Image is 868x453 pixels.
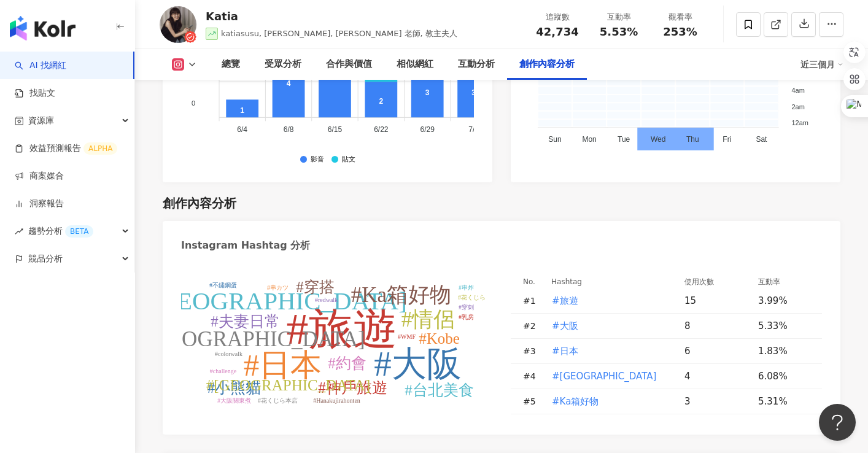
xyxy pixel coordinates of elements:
span: 253% [663,26,697,38]
div: # 3 [523,344,541,358]
tspan: 2am [791,103,804,110]
tspan: #夫妻日常 [211,313,280,330]
div: 8 [684,319,748,333]
div: 創作內容分析 [163,195,236,212]
button: #日本 [551,339,579,363]
td: 5.33% [748,314,822,339]
div: 6 [684,344,748,358]
a: searchAI 找網紅 [15,60,66,72]
button: #[GEOGRAPHIC_DATA] [551,364,657,389]
div: 追蹤數 [534,11,581,23]
iframe: Help Scout Beacon - Open [819,404,856,441]
span: #[GEOGRAPHIC_DATA] [552,370,656,383]
span: #大阪 [552,319,578,333]
tspan: 4am [791,87,804,94]
tspan: #colorwalk [215,350,242,357]
div: 總覽 [222,57,240,72]
div: 觀看率 [657,11,703,23]
td: 1.83% [748,339,822,364]
td: 5.31% [748,389,822,414]
tspan: 0 [192,99,195,107]
tspan: Wed [651,136,665,144]
span: 資源庫 [28,107,54,134]
tspan: #不鏽鋼蛋 [209,282,237,288]
a: 洞察報告 [15,198,64,210]
img: KOL Avatar [160,6,196,43]
td: 3.99% [748,288,822,314]
div: 4 [684,370,748,383]
tspan: #串炸 [459,284,474,291]
td: 6.08% [748,364,822,389]
td: #Ka箱好物 [541,389,675,414]
tspan: #台北美食 [405,382,474,398]
tspan: #Ka箱好物 [351,283,451,307]
td: #Osaka [541,364,675,389]
tspan: #[GEOGRAPHIC_DATA] [206,377,370,393]
div: # 5 [523,395,541,408]
tspan: #花くじら [458,294,486,301]
tspan: 6/22 [374,126,389,134]
tspan: #redwalk [315,296,338,303]
tspan: #花くじら本店 [258,397,298,404]
span: #Ka箱好物 [552,395,599,408]
div: 5.31% [758,395,810,408]
tspan: #[GEOGRAPHIC_DATA] [135,327,365,351]
tspan: Tue [618,136,630,144]
a: 效益預測報告ALPHA [15,142,117,155]
tspan: 6/15 [328,126,343,134]
tspan: #challenge [210,368,237,374]
div: BETA [65,225,93,238]
div: 受眾分析 [265,57,301,72]
tspan: #情侶 [401,308,455,331]
tspan: Fri [723,136,731,144]
div: 3.99% [758,294,810,308]
tspan: #穿刺 [459,304,474,311]
span: 趨勢分析 [28,217,93,245]
div: Instagram Hashtag 分析 [181,239,310,252]
th: No. [511,275,541,288]
button: #Ka箱好物 [551,389,599,414]
a: 找貼文 [15,87,55,99]
button: #旅遊 [551,288,579,313]
tspan: #大阪關東煮 [217,397,251,404]
th: 互動率 [748,275,822,288]
span: rise [15,227,23,236]
tspan: Sat [756,136,767,144]
tspan: 7/6 [468,126,479,134]
div: Katia [206,9,457,24]
div: 合作與價值 [326,57,372,72]
tspan: #串カツ [267,284,289,291]
span: #旅遊 [552,294,578,308]
th: 使用次數 [675,275,748,288]
tspan: #穿搭 [296,279,335,295]
tspan: #約會 [328,355,366,371]
tspan: #乳房 [459,314,474,320]
div: 6.08% [758,370,810,383]
div: 貼文 [342,156,355,164]
tspan: 6/8 [284,126,294,134]
div: 3 [684,395,748,408]
th: Hashtag [541,275,675,288]
div: 15 [684,294,748,308]
tspan: #Hanakujirahonten [313,397,360,404]
span: #日本 [552,344,578,358]
div: 1.83% [758,344,810,358]
tspan: Sun [548,136,561,144]
tspan: #[GEOGRAPHIC_DATA] [138,287,407,315]
td: #大阪 [541,314,675,339]
tspan: #WMF [398,333,416,340]
tspan: Thu [686,136,699,144]
div: # 4 [523,370,541,383]
td: #日本 [541,339,675,364]
div: 影音 [311,156,324,164]
span: 競品分析 [28,245,63,273]
button: #大阪 [551,314,579,338]
td: #旅遊 [541,288,675,314]
div: 近三個月 [800,55,843,74]
img: logo [10,16,76,41]
div: # 2 [523,319,541,333]
div: 創作內容分析 [519,57,575,72]
tspan: 6/4 [237,126,247,134]
tspan: #大阪 [374,344,462,383]
span: 42,734 [536,25,578,38]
